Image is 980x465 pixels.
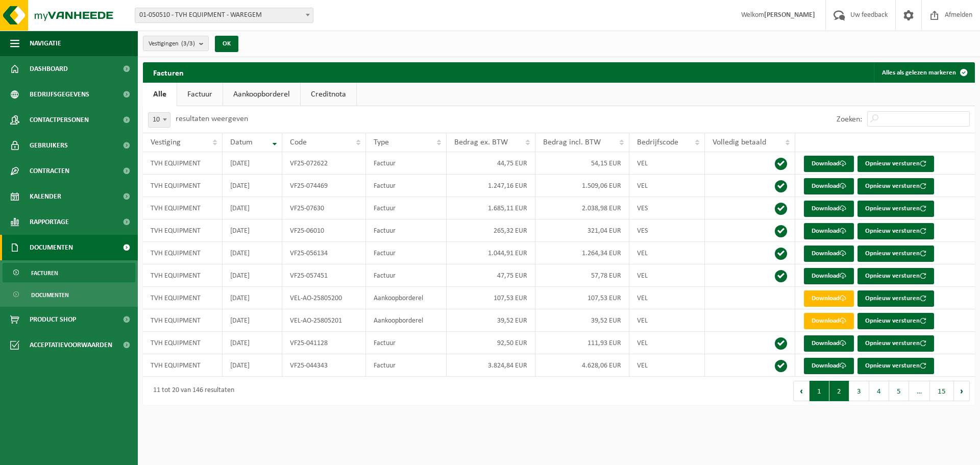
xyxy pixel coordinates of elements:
[30,209,69,235] span: Rapportage
[857,178,934,194] button: Opnieuw versturen
[282,309,366,332] td: VEL-AO-25805201
[149,36,195,52] span: Vestigingen
[30,184,61,209] span: Kalender
[30,332,112,358] span: Acceptatievoorwaarden
[135,8,313,23] span: 01-050510 - TVH EQUIPMENT - WAREGEM
[230,138,253,146] span: Datum
[764,11,815,19] strong: [PERSON_NAME]
[223,242,282,264] td: [DATE]
[535,332,629,354] td: 111,93 EUR
[629,175,705,197] td: VEL
[135,8,313,22] span: 01-050510 - TVH EQUIPMENT - WAREGEM
[543,138,601,146] span: Bedrag incl. BTW
[804,223,854,239] a: Download
[148,112,170,128] span: 10
[143,62,194,82] h2: Facturen
[366,175,447,197] td: Factuur
[30,56,68,82] span: Dashboard
[151,138,181,146] span: Vestiging
[30,82,89,107] span: Bedrijfsgegevens
[857,358,934,374] button: Opnieuw versturen
[3,263,135,282] a: Facturen
[447,219,535,242] td: 265,32 EUR
[804,290,854,307] a: Download
[804,268,854,284] a: Download
[30,31,61,56] span: Navigatie
[143,36,209,51] button: Vestigingen(3/3)
[857,290,934,307] button: Opnieuw versturen
[223,354,282,377] td: [DATE]
[3,285,135,304] a: Documenten
[366,309,447,332] td: Aankoopborderel
[447,354,535,377] td: 3.824,84 EUR
[223,197,282,219] td: [DATE]
[793,381,810,401] button: Previous
[535,242,629,264] td: 1.264,34 EUR
[282,242,366,264] td: VF25-056134
[223,264,282,287] td: [DATE]
[282,264,366,287] td: VF25-057451
[447,242,535,264] td: 1.044,91 EUR
[282,219,366,242] td: VF25-06010
[869,381,889,401] button: 4
[177,83,223,106] a: Factuur
[857,335,934,352] button: Opnieuw versturen
[874,62,974,83] button: Alles als gelezen markeren
[366,354,447,377] td: Factuur
[282,354,366,377] td: VF25-044343
[143,332,223,354] td: TVH EQUIPMENT
[535,354,629,377] td: 4.628,06 EUR
[282,175,366,197] td: VF25-074469
[447,175,535,197] td: 1.247,16 EUR
[837,115,862,124] label: Zoeken:
[143,287,223,309] td: TVH EQUIPMENT
[282,197,366,219] td: VF25-07630
[447,197,535,219] td: 1.685,11 EUR
[215,36,238,52] button: OK
[223,83,300,106] a: Aankoopborderel
[143,242,223,264] td: TVH EQUIPMENT
[223,219,282,242] td: [DATE]
[143,219,223,242] td: TVH EQUIPMENT
[629,354,705,377] td: VEL
[181,40,195,47] count: (3/3)
[629,332,705,354] td: VEL
[535,152,629,175] td: 54,15 EUR
[366,219,447,242] td: Factuur
[143,309,223,332] td: TVH EQUIPMENT
[454,138,508,146] span: Bedrag ex. BTW
[374,138,389,146] span: Type
[447,264,535,287] td: 47,75 EUR
[804,178,854,194] a: Download
[804,313,854,329] a: Download
[366,287,447,309] td: Aankoopborderel
[143,152,223,175] td: TVH EQUIPMENT
[857,268,934,284] button: Opnieuw versturen
[148,382,234,400] div: 11 tot 20 van 146 resultaten
[629,287,705,309] td: VEL
[223,287,282,309] td: [DATE]
[629,309,705,332] td: VEL
[223,152,282,175] td: [DATE]
[535,219,629,242] td: 321,04 EUR
[857,246,934,262] button: Opnieuw versturen
[909,381,930,401] span: …
[149,113,170,127] span: 10
[629,264,705,287] td: VEL
[535,197,629,219] td: 2.038,98 EUR
[535,309,629,332] td: 39,52 EUR
[447,309,535,332] td: 39,52 EUR
[143,175,223,197] td: TVH EQUIPMENT
[282,332,366,354] td: VF25-041128
[447,152,535,175] td: 44,75 EUR
[629,219,705,242] td: VES
[930,381,954,401] button: 15
[857,201,934,217] button: Opnieuw versturen
[31,285,69,305] span: Documenten
[629,197,705,219] td: VES
[535,175,629,197] td: 1.509,06 EUR
[804,156,854,172] a: Download
[804,335,854,352] a: Download
[30,235,73,260] span: Documenten
[366,264,447,287] td: Factuur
